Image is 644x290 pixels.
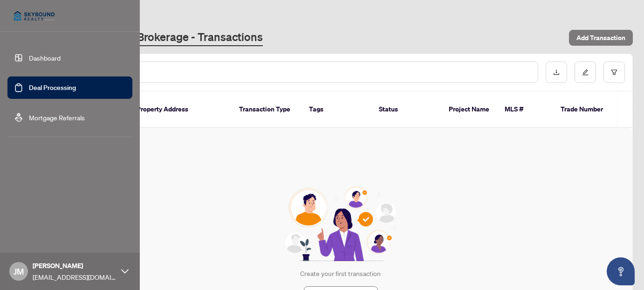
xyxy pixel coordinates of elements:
a: Skybound Realty, Brokerage - Transactions [48,29,263,46]
th: Tags [301,91,371,128]
a: Mortgage Referrals [29,113,85,122]
button: filter [603,62,625,83]
th: MLS # [497,91,553,128]
button: edit [575,62,596,83]
span: download [553,69,560,76]
a: Dashboard [29,54,61,62]
span: edit [582,69,589,76]
span: [PERSON_NAME] [33,261,116,271]
th: Property Address [129,91,232,128]
span: filter [611,69,617,76]
img: logo [7,5,61,27]
th: Project Name [441,91,497,128]
span: Add Transaction [576,30,625,45]
th: Trade Number [553,91,618,128]
img: Null State Icon [281,186,401,261]
button: download [546,62,567,83]
button: Add Transaction [569,30,633,46]
div: Create your first transaction [301,269,381,279]
th: Status [371,91,441,128]
button: Open asap [607,257,635,285]
th: Transaction Type [232,91,301,128]
span: JM [14,265,24,278]
span: [EMAIL_ADDRESS][DOMAIN_NAME] [33,272,116,282]
a: Deal Processing [29,83,76,92]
